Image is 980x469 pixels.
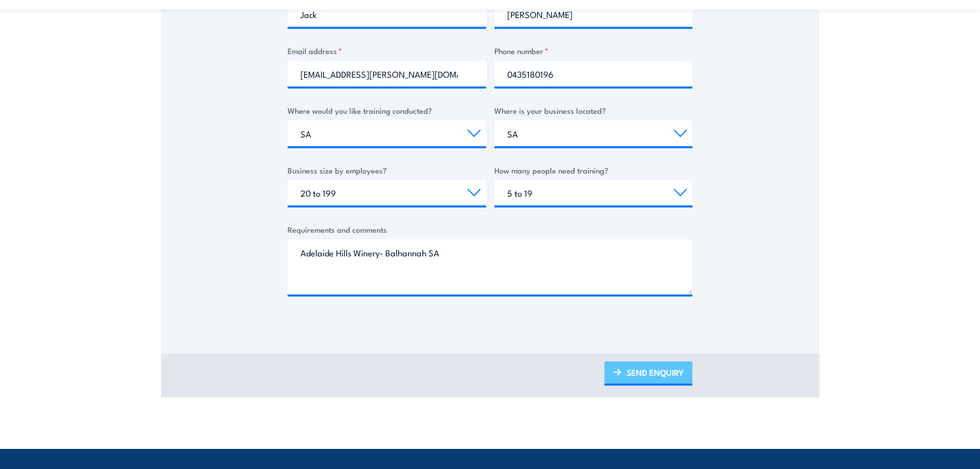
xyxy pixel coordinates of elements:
[288,105,486,116] label: Where would you like training conducted?
[288,223,692,235] label: Requirements and comments
[288,45,486,57] label: Email address
[494,105,693,116] label: Where is your business located?
[288,164,486,176] label: Business size by employees?
[494,164,693,176] label: How many people need training?
[494,45,693,57] label: Phone number
[604,361,692,386] a: SEND ENQUIRY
